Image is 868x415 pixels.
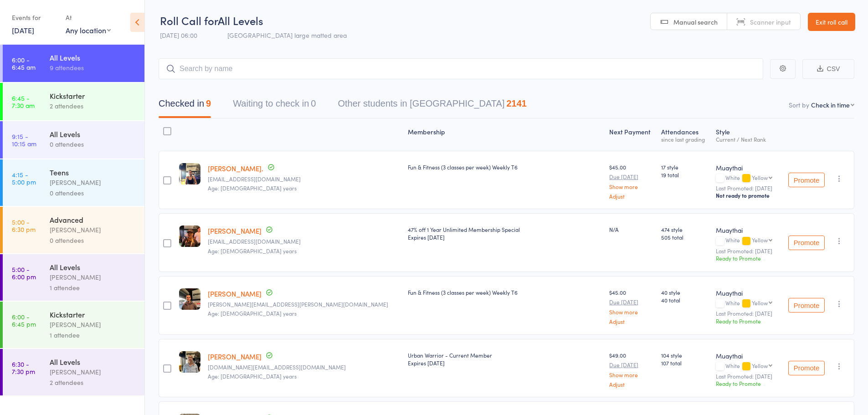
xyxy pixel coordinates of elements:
div: White [716,237,776,245]
div: Kickstarter [50,91,137,101]
span: 104 style [661,351,708,359]
div: Yellow [752,300,768,306]
div: All Levels [50,52,137,62]
button: Other students in [GEOGRAPHIC_DATA]2141 [338,94,527,118]
div: $45.00 [609,288,654,324]
div: 2 attendees [50,377,137,388]
a: [PERSON_NAME] [208,352,262,361]
div: Muaythai [716,351,776,360]
small: Last Promoted: [DATE] [716,373,776,379]
div: Muaythai [716,225,776,235]
div: N/A [609,225,654,233]
button: Promote [788,361,825,375]
div: 9 [206,98,211,108]
button: Promote [788,298,825,313]
div: Membership [404,123,606,147]
div: Expires [DATE] [408,233,602,241]
small: Last Promoted: [DATE] [716,248,776,254]
div: $49.00 [609,351,654,387]
span: Age: [DEMOGRAPHIC_DATA] years [208,247,297,255]
div: Advanced [50,215,137,225]
div: Current / Next Rank [716,136,776,142]
div: Ready to Promote [716,254,776,262]
div: Ready to Promote [716,317,776,325]
div: $45.00 [609,163,654,199]
a: 6:45 -7:30 amKickstarter2 attendees [3,83,144,120]
a: 6:30 -7:30 pmAll Levels[PERSON_NAME]2 attendees [3,349,144,395]
a: Show more [609,184,654,190]
a: 5:00 -6:00 pmAll Levels[PERSON_NAME]1 attendee [3,254,144,301]
span: 40 total [661,296,708,304]
label: Sort by [789,100,809,109]
div: All Levels [50,357,137,367]
div: Muaythai [716,288,776,297]
div: Fun & Fitness (3 classes per week) Weekly T6 [408,163,602,171]
div: Expires [DATE] [408,359,602,367]
div: Events for [12,10,56,25]
span: Age: [DEMOGRAPHIC_DATA] years [208,309,297,317]
a: Show more [609,309,654,315]
span: 17 style [661,163,708,171]
a: Show more [609,372,654,378]
div: Urban Warrior - Current Member [408,351,602,367]
div: Kickstarter [50,309,137,319]
time: 4:15 - 5:00 pm [12,171,36,185]
div: Yellow [752,363,768,369]
div: 2 attendees [50,101,137,111]
span: [DATE] 06:00 [160,31,197,40]
time: 5:00 - 6:00 pm [12,266,36,280]
div: Not ready to promote [716,192,776,199]
div: White [716,300,776,307]
div: Style [712,123,780,147]
div: Teens [50,167,137,177]
div: All Levels [50,129,137,139]
small: Last Promoted: [DATE] [716,185,776,191]
div: Atten­dances [657,123,712,147]
div: 2141 [506,98,527,108]
time: 6:30 - 7:30 pm [12,360,35,375]
a: Adjust [609,193,654,199]
span: 505 total [661,233,708,241]
div: 0 attendees [50,235,137,246]
span: Scanner input [750,17,791,26]
img: image1705562208.png [179,225,200,247]
a: 6:00 -6:45 pmKickstarter[PERSON_NAME]1 attendee [3,302,144,348]
small: Agakos.au@gmail.com [208,364,401,370]
a: [PERSON_NAME]. [208,164,263,173]
button: Promote [788,236,825,250]
div: 0 attendees [50,188,137,198]
div: 0 attendees [50,139,137,149]
a: Exit roll call [808,13,855,31]
div: Yellow [752,174,768,180]
a: 4:15 -5:00 pmTeens[PERSON_NAME]0 attendees [3,159,144,206]
span: 40 style [661,288,708,296]
img: image1736751607.png [179,351,200,373]
div: Muaythai [716,163,776,172]
span: 19 total [661,171,708,179]
small: george.p.scott@btinternet.com [208,301,401,307]
input: Search by name [159,58,763,79]
div: Ready to Promote [716,379,776,387]
a: 6:00 -6:45 amAll Levels9 attendees [3,45,144,82]
button: CSV [802,59,854,79]
div: Yellow [752,237,768,243]
span: [GEOGRAPHIC_DATA] large matted area [227,31,347,40]
time: 5:00 - 6:30 pm [12,218,36,233]
span: 474 style [661,225,708,233]
a: [PERSON_NAME] [208,226,262,236]
div: [PERSON_NAME] [50,319,137,330]
small: Last Promoted: [DATE] [716,310,776,317]
small: Due [DATE] [609,299,654,305]
div: White [716,363,776,370]
time: 6:00 - 6:45 am [12,56,36,71]
div: At [66,10,111,25]
span: Roll Call for [160,13,218,28]
div: 1 attendee [50,330,137,340]
time: 6:00 - 6:45 pm [12,313,36,328]
span: Manual search [673,17,718,26]
a: Adjust [609,381,654,387]
button: Checked in9 [159,94,211,118]
div: [PERSON_NAME] [50,225,137,235]
div: 0 [311,98,316,108]
time: 9:15 - 10:15 am [12,133,36,147]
